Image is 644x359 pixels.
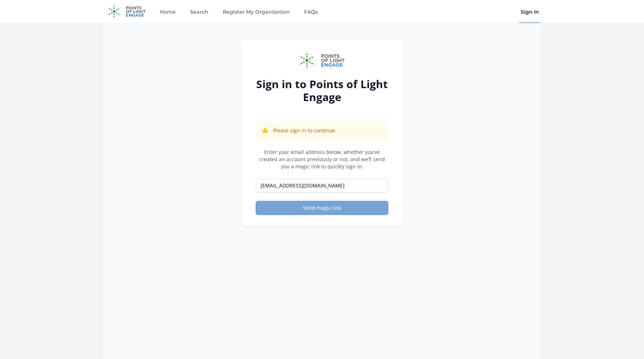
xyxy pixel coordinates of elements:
[256,179,388,192] input: Email address
[256,78,388,104] h2: Sign in to Points of Light Engage
[299,52,345,69] img: Points of Light Engage logo
[273,127,336,134] p: Please sign in to continue.
[256,149,388,170] p: Enter your email address below, whether you’ve created an account previously or not, and we’ll se...
[256,201,388,215] button: Send magic link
